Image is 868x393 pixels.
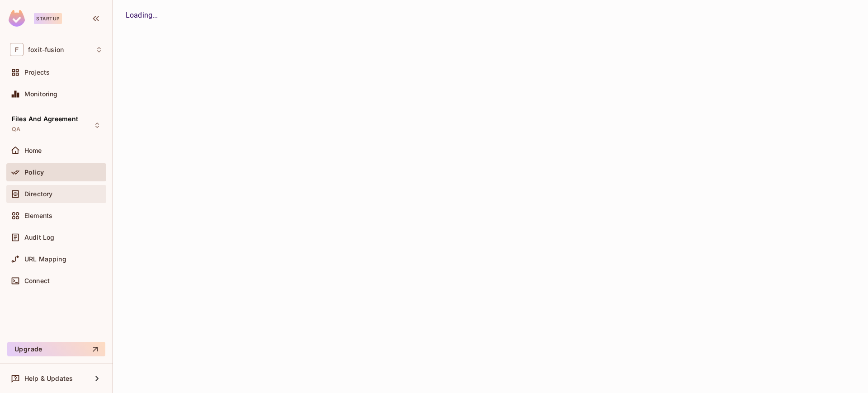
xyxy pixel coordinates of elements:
span: Audit Log [24,234,54,241]
span: Files And Agreement [12,115,78,123]
div: Loading... [126,10,855,21]
span: URL Mapping [24,256,66,263]
button: Upgrade [7,342,105,356]
div: Startup [34,13,62,24]
span: Monitoring [24,90,58,98]
span: Projects [24,69,50,76]
span: QA [12,126,20,133]
span: Policy [24,169,44,176]
img: SReyMgAAAABJRU5ErkJggg== [9,10,25,27]
span: Home [24,147,42,154]
span: Directory [24,190,52,198]
span: Connect [24,277,50,284]
span: Workspace: foxit-fusion [28,46,64,53]
span: Help & Updates [24,375,73,382]
span: Elements [24,212,52,219]
span: F [10,43,24,56]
